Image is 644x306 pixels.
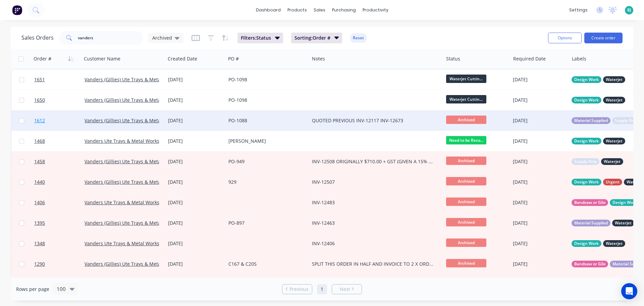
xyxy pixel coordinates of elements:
a: 1440 [34,172,85,192]
span: Design Work [612,199,637,206]
span: Design Work [574,240,599,247]
a: 1406 [34,192,85,213]
div: 929 [228,179,303,185]
span: Design Work [574,138,599,144]
button: Design WorkWaterjet [572,240,625,247]
div: productivity [359,5,392,15]
button: Supply OnlyWaterjet [572,158,623,165]
span: Waterjet [606,97,623,103]
div: settings [566,5,591,15]
div: SPLIT THIS ORDER IN HALF AND INVOICE TO 2 X ORDER NUMBERS INV-12321/12322 [312,261,434,267]
span: Bandsaw or Gilo [574,261,605,267]
div: INV-12483 [312,199,434,206]
div: sales [310,5,329,15]
img: Factory [12,5,22,15]
div: [DATE] [513,76,566,83]
span: Waterjet [604,158,621,165]
h1: Sales Orders [21,35,54,41]
span: 1458 [34,158,45,165]
span: Urgent [606,179,620,185]
a: 1650 [34,90,85,110]
a: 1348 [34,233,85,254]
span: Archived [446,238,486,247]
div: Customer Name [84,55,120,62]
span: 1650 [34,97,45,103]
div: Open Intercom Messenger [621,283,637,299]
div: Created Date [168,55,197,62]
button: Filters:Status [237,33,283,43]
span: Waterjet [615,220,632,226]
input: Search... [78,31,143,45]
button: Design WorkWaterjet [572,97,625,103]
a: 1458 [34,151,85,172]
span: Filters: Status [241,35,271,41]
div: [DATE] [168,117,223,124]
span: Next [340,286,350,293]
div: INV-12463 [312,220,434,226]
div: [DATE] [168,261,223,267]
div: [DATE] [513,158,566,165]
button: Design WorkWaterjet [572,76,625,83]
span: Archived [446,157,486,165]
div: [DATE] [513,117,566,124]
a: Vanders (Gillies) Ute Trays & Metal Works [85,261,177,267]
div: [DATE] [513,220,566,226]
div: [DATE] [168,138,223,144]
a: dashboard [253,5,284,15]
a: Vanders (Gillies) Ute Trays & Metal Works [85,158,177,165]
div: Labels [572,55,586,62]
span: Design Work [574,179,599,185]
div: INV-12406 [312,240,434,247]
span: Archived [446,116,486,124]
div: C167 & C205 [228,261,303,267]
span: Waterjet Cuttin... [446,95,486,103]
div: [DATE] [168,158,223,165]
span: Supply Only [574,158,597,165]
span: Design Work [574,76,599,83]
div: PO # [228,55,239,62]
span: 1348 [34,240,45,247]
span: 1651 [34,76,45,83]
div: [DATE] [168,220,223,226]
button: Options [548,33,582,43]
div: [DATE] [513,240,566,247]
div: INV-12507 [312,179,434,185]
a: Vanders Ute Trays & Metal Works [85,199,159,206]
div: [DATE] [513,199,566,206]
a: Page 1 is your current page [317,284,327,294]
span: Archived [152,34,172,41]
div: Required Date [513,55,546,62]
span: Waterjet [606,76,623,83]
div: [DATE] [168,76,223,83]
div: PO-897 [228,220,303,226]
span: Waterjet [606,240,623,247]
span: Waterjet [627,179,643,185]
span: BJ [627,7,631,13]
div: products [284,5,310,15]
span: 1440 [34,179,45,185]
a: Vanders (Gillies) Ute Trays & Metal Works [85,179,177,185]
div: purchasing [329,5,359,15]
div: Status [446,55,460,62]
div: [PERSON_NAME] [228,138,303,144]
span: Archived [446,198,486,206]
span: Sorting: Order # [294,35,330,41]
span: Material Supplied [574,117,608,124]
span: Supply Only [615,117,637,124]
button: Sorting:Order # [291,33,342,43]
span: Waterjet [606,138,623,144]
a: Vanders (Gillies) Ute Trays & Metal Works [85,117,177,124]
span: Bandsaw or Gilo [574,199,605,206]
div: [DATE] [168,179,223,185]
span: Waterjet Cuttin... [446,75,486,83]
span: 1290 [34,261,45,267]
a: Vanders Ute Trays & Metal Works [85,240,159,247]
button: Design WorkWaterjet [572,138,625,144]
span: 1406 [34,199,45,206]
span: 1468 [34,138,45,144]
div: [DATE] [513,261,566,267]
a: Vanders Ute Trays & Metal Works [85,138,159,144]
a: Next page [332,286,362,293]
div: [DATE] [513,138,566,144]
span: Archived [446,177,486,185]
